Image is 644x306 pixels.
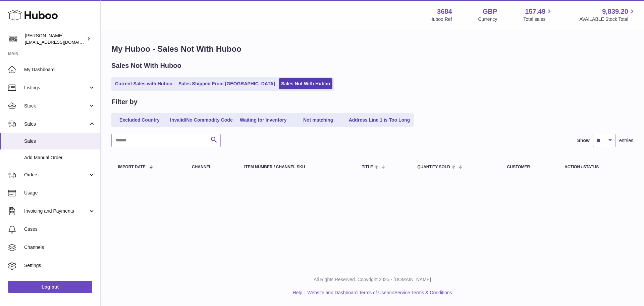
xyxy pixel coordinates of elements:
span: Listings [24,85,88,91]
div: [PERSON_NAME] [25,33,85,45]
label: Show [577,137,590,144]
span: Stock [24,103,88,109]
span: Invoicing and Payments [24,208,88,214]
span: [EMAIL_ADDRESS][DOMAIN_NAME] [25,39,99,45]
h2: Filter by [111,97,138,106]
p: All Rights Reserved. Copyright 2025 - [DOMAIN_NAME] [106,276,639,283]
div: Currency [478,16,497,23]
a: Sales Shipped From [GEOGRAPHIC_DATA] [176,78,277,89]
span: 157.49 [525,7,545,16]
a: Website and Dashboard Terms of Use [307,290,386,295]
span: Usage [24,190,95,196]
span: Channels [24,244,95,251]
a: Excluded Country [113,115,166,126]
span: Import date [118,165,146,169]
h2: Sales Not With Huboo [111,61,181,70]
span: Cases [24,226,95,232]
strong: GBP [483,7,497,16]
span: Settings [24,262,95,269]
span: Orders [24,172,88,178]
span: Quantity Sold [417,165,450,169]
a: Current Sales with Huboo [113,78,175,89]
li: and [305,290,452,296]
div: Channel [192,165,231,169]
span: My Dashboard [24,67,95,73]
div: Item Number / Channel SKU [244,165,348,169]
img: theinternationalventure@gmail.com [8,34,18,44]
span: 9,839.20 [602,7,628,16]
strong: 3684 [437,7,452,16]
div: Action / Status [565,165,627,169]
a: Invalid/No Commodity Code [168,115,235,126]
a: Sales Not With Huboo [279,78,332,89]
div: Huboo Ref [430,16,452,23]
a: 157.49 Total sales [523,7,553,23]
span: entries [619,137,633,144]
a: Waiting for Inventory [236,115,290,126]
a: Not matching [291,115,345,126]
a: Address Line 1 is Too Long [346,115,413,126]
a: Log out [8,281,92,293]
h1: My Huboo - Sales Not With Huboo [111,44,633,54]
div: Customer [507,165,551,169]
a: Service Terms & Conditions [394,290,452,295]
span: Sales [24,138,95,144]
a: Help [293,290,303,295]
a: 9,839.20 AVAILABLE Stock Total [579,7,636,23]
span: Title [362,165,373,169]
span: AVAILABLE Stock Total [579,16,636,23]
span: Sales [24,121,88,127]
span: Add Manual Order [24,155,95,161]
span: Total sales [523,16,553,23]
